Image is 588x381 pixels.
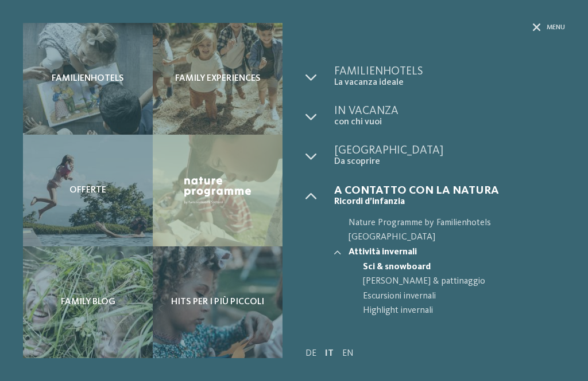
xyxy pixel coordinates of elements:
a: Hotel sulle piste da sci per bambini: divertimento senza confini Offerte [23,135,153,246]
a: Hotel sulle piste da sci per bambini: divertimento senza confini Nature Programme [153,135,283,246]
span: Familienhotels [52,73,124,84]
a: A contatto con la natura Ricordi d’infanzia [334,185,565,207]
span: Offerte [69,185,106,196]
span: Ricordi d’infanzia [334,197,565,207]
span: La vacanza ideale [334,77,565,88]
span: Menu [547,23,565,33]
a: [PERSON_NAME] & pattinaggio [363,274,565,289]
img: Nature Programme [181,174,254,207]
a: IT [325,349,334,358]
span: Familienhotels [334,66,565,77]
span: [GEOGRAPHIC_DATA] [334,145,565,156]
a: Escursioni invernali [363,289,565,304]
span: Family experiences [175,73,261,84]
span: Da scoprire [334,156,565,167]
a: Hotel sulle piste da sci per bambini: divertimento senza confini Familienhotels [23,23,153,135]
a: Sci & snowboard [363,260,565,275]
a: Hotel sulle piste da sci per bambini: divertimento senza confini Hits per i più piccoli [153,246,283,358]
a: DE [305,349,316,358]
a: EN [342,349,354,358]
a: Hotel sulle piste da sci per bambini: divertimento senza confini Family experiences [153,23,283,135]
span: Nature Programme by Familienhotels [GEOGRAPHIC_DATA] [349,216,565,245]
a: Familienhotels La vacanza ideale [334,66,565,88]
span: con chi vuoi [334,117,565,128]
a: [GEOGRAPHIC_DATA] Da scoprire [334,145,565,167]
a: Nature Programme by Familienhotels [GEOGRAPHIC_DATA] [334,216,565,245]
span: Hits per i più piccoli [171,297,264,308]
span: Family Blog [61,297,115,308]
a: In vacanza con chi vuoi [334,105,565,128]
a: Hotel sulle piste da sci per bambini: divertimento senza confini Family Blog [23,246,153,358]
a: Attività invernali [349,245,565,260]
span: A contatto con la natura [334,185,565,197]
a: Highlight invernali [363,304,565,319]
span: In vacanza [334,105,565,117]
